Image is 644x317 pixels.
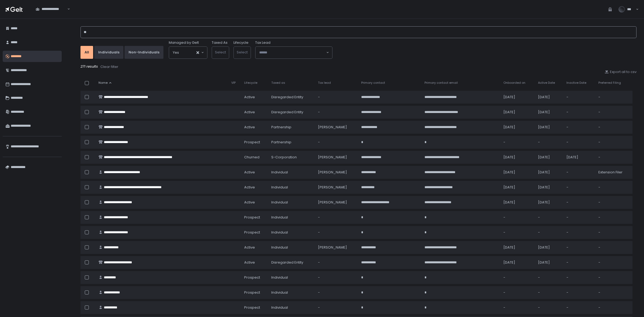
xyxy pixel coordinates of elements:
[598,275,629,280] div: -
[271,260,312,265] div: Disregarded Entity
[244,275,260,280] span: prospect
[503,230,532,235] div: -
[244,170,255,175] span: active
[566,185,592,190] div: -
[598,215,629,220] div: -
[318,110,355,115] div: -
[244,230,260,235] span: prospect
[32,3,70,15] div: Search for option
[244,110,255,115] span: active
[566,155,592,160] div: [DATE]
[566,110,592,115] div: -
[538,81,555,85] span: Active Date
[566,170,592,175] div: -
[538,260,560,265] div: [DATE]
[538,200,560,205] div: [DATE]
[271,290,312,295] div: Individual
[125,46,163,59] button: Non-Individuals
[271,155,312,160] div: S-Corporation
[244,155,259,160] span: churned
[244,140,260,145] span: prospect
[129,50,159,55] div: Non-Individuals
[212,40,228,45] label: Taxed As
[100,64,118,69] div: Clear filter
[66,6,67,12] input: Search for option
[259,50,326,55] input: Search for option
[271,230,312,235] div: Individual
[538,140,560,145] div: -
[503,290,532,295] div: -
[318,245,355,250] div: [PERSON_NAME]
[231,81,236,85] span: VIP
[425,81,458,85] span: Primary contact email
[271,95,312,100] div: Disregarded Entity
[94,46,123,59] button: Individuals
[271,200,312,205] div: Individual
[271,170,312,175] div: Individual
[244,185,255,190] span: active
[271,81,285,85] span: Taxed as
[503,245,532,250] div: [DATE]
[98,81,108,85] span: Name
[538,95,560,100] div: [DATE]
[318,95,355,100] div: -
[318,140,355,145] div: -
[598,245,629,250] div: -
[503,185,532,190] div: [DATE]
[318,125,355,130] div: [PERSON_NAME]
[538,185,560,190] div: [DATE]
[598,125,629,130] div: -
[598,260,629,265] div: -
[244,290,260,295] span: prospect
[566,245,592,250] div: -
[271,110,312,115] div: Disregarded Entity
[503,215,532,220] div: -
[271,215,312,220] div: Individual
[80,46,93,59] button: All
[566,230,592,235] div: -
[566,200,592,205] div: -
[503,95,532,100] div: [DATE]
[503,305,532,310] div: -
[318,81,331,85] span: Tax lead
[598,95,629,100] div: -
[318,200,355,205] div: [PERSON_NAME]
[598,170,629,175] div: Extension Filer
[598,290,629,295] div: -
[538,155,560,160] div: [DATE]
[271,275,312,280] div: Individual
[255,40,270,45] span: Tax Lead
[538,275,560,280] div: -
[598,185,629,190] div: -
[598,81,621,85] span: Preferred Filing
[100,64,119,70] button: Clear filter
[503,125,532,130] div: [DATE]
[566,81,586,85] span: Inactive Date
[503,81,525,85] span: Onboarded on
[318,185,355,190] div: [PERSON_NAME]
[598,200,629,205] div: -
[271,125,312,130] div: Partnership
[318,230,355,235] div: -
[244,260,255,265] span: active
[169,47,207,59] div: Search for option
[503,260,532,265] div: [DATE]
[566,95,592,100] div: -
[605,70,636,74] button: Export all to csv
[244,125,255,130] span: active
[598,110,629,115] div: -
[233,40,248,45] label: Lifecycle
[361,81,385,85] span: Primary contact
[173,50,179,55] span: Yes
[215,50,226,55] span: Select
[318,290,355,295] div: -
[271,140,312,145] div: Partnership
[244,81,257,85] span: Lifecycle
[538,125,560,130] div: [DATE]
[566,125,592,130] div: -
[598,155,629,160] div: -
[318,260,355,265] div: -
[566,260,592,265] div: -
[503,275,532,280] div: -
